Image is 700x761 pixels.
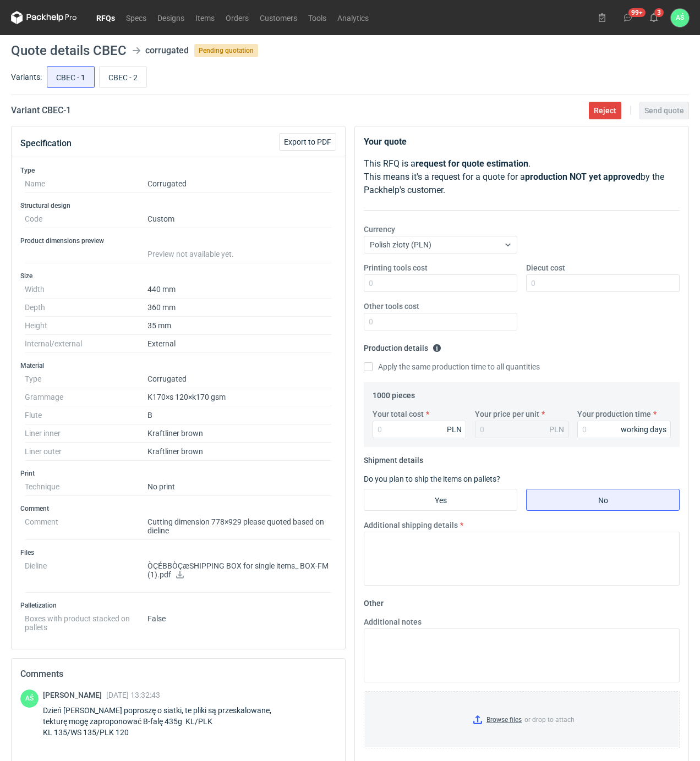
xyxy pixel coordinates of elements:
button: 99+ [619,9,637,26]
a: Orders [220,11,254,24]
dt: Comment [25,513,147,540]
dt: Depth [25,299,147,317]
span: Preview not available yet. [147,250,234,258]
button: Send quote [639,102,689,119]
div: PLN [549,424,564,435]
label: Additional shipping details [364,520,458,531]
dt: Code [25,210,147,228]
dt: Type [25,370,147,388]
label: Your total cost [373,409,424,420]
dd: Corrugated [147,175,332,193]
input: 0 [577,421,671,438]
input: 0 [373,421,466,438]
div: PLN [447,424,462,435]
label: CBEC - 1 [47,66,95,88]
a: Items [190,11,220,24]
dt: Liner inner [25,424,147,443]
input: 0 [364,274,517,292]
dt: Grammage [25,388,147,406]
label: Your production time [577,409,651,420]
h3: Product dimensions preview [20,236,336,245]
span: Export to PDF [284,138,331,146]
button: Reject [589,102,621,119]
h3: Files [20,548,336,557]
dt: Width [25,280,147,299]
label: Diecut cost [526,262,565,273]
input: 0 [364,313,517,330]
p: ÒÇÉBBÒÇæSHIPPING BOX for single items_ BOX-FM (1).pdf [147,561,332,580]
label: Additional notes [364,616,422,627]
dt: Flute [25,406,147,424]
h3: Material [20,361,336,370]
label: Variants: [11,71,42,82]
a: Analytics [332,11,374,24]
label: or drop to attach [364,692,679,748]
h3: Palletization [20,601,336,610]
span: [DATE] 13:32:43 [106,691,160,699]
h2: Variant CBEC - 1 [11,104,71,117]
strong: request for quote estimation [415,158,528,169]
span: Reject [594,107,616,114]
dd: 440 mm [147,280,332,299]
span: Pending quotation [194,44,258,57]
strong: production NOT yet approved [525,172,641,182]
dd: Cutting dimension 778×929 please quoted based on dieline [147,513,332,540]
dd: External [147,335,332,353]
h3: Comment [20,504,336,513]
dt: Technique [25,478,147,496]
strong: Your quote [364,136,407,147]
dd: Kraftliner brown [147,443,332,461]
dd: B [147,406,332,424]
label: Other tools cost [364,301,419,312]
dd: K170×s 120×k170 gsm [147,388,332,406]
legend: Production details [364,339,441,352]
label: Do you plan to ship the items on pallets? [364,475,500,483]
dt: Internal/external [25,335,147,353]
h2: Comments [20,668,336,681]
label: Apply the same production time to all quantities [364,361,540,372]
button: Specification [20,130,72,157]
legend: Other [364,594,384,608]
span: Send quote [644,107,684,114]
dd: No print [147,478,332,496]
dd: Kraftliner brown [147,424,332,443]
div: Adrian Świerżewski [20,690,39,708]
dd: Custom [147,210,332,228]
button: Export to PDF [279,133,336,151]
h3: Structural design [20,201,336,210]
dd: False [147,610,332,632]
div: working days [621,424,666,435]
span: [PERSON_NAME] [43,691,106,699]
button: AŚ [671,9,689,27]
legend: Shipment details [364,451,423,465]
label: Printing tools cost [364,262,428,273]
h1: Quote details CBEC [11,44,127,57]
legend: 1000 pieces [373,387,415,400]
input: 0 [526,274,680,292]
a: Tools [303,11,332,24]
div: corrugated [145,44,189,57]
figcaption: AŚ [20,690,39,708]
h3: Size [20,272,336,280]
div: Dzień [PERSON_NAME] poproszę o siatki, te pliki są przeskalowane, tekturę mogę zaproponować B-fal... [43,705,285,738]
label: Yes [364,489,517,511]
a: RFQs [91,11,121,24]
dt: Liner outer [25,443,147,461]
dt: Boxes with product stacked on pallets [25,610,147,632]
label: No [526,489,680,511]
label: CBEC - 2 [99,66,147,88]
a: Designs [152,11,190,24]
dd: 35 mm [147,317,332,335]
span: Polish złoty (PLN) [370,240,431,249]
h3: Print [20,469,336,478]
div: Adrian Świerżewski [671,9,689,27]
dt: Dieline [25,557,147,593]
dt: Name [25,175,147,193]
p: This RFQ is a . This means it's a request for a quote for a by the Packhelp's customer. [364,157,680,197]
dd: 360 mm [147,299,332,317]
label: Currency [364,224,395,235]
dt: Height [25,317,147,335]
svg: Packhelp Pro [11,11,77,24]
label: Your price per unit [475,409,539,420]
